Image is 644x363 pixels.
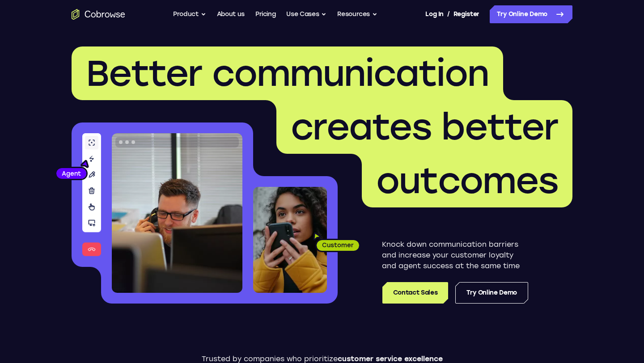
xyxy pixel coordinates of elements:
a: About us [217,5,245,23]
img: A customer holding their phone [253,187,327,293]
span: creates better [291,106,558,148]
span: customer service excellence [338,355,443,363]
img: A customer support agent talking on the phone [112,133,242,293]
button: Product [173,5,206,23]
a: Contact Sales [382,282,448,304]
p: Knock down communication barriers and increase your customer loyalty and agent success at the sam... [382,239,528,271]
a: Pricing [255,5,276,23]
button: Resources [337,5,377,23]
button: Use Cases [286,5,326,23]
span: outcomes [376,159,558,202]
a: Log In [425,5,443,23]
a: Go to the home page [72,9,125,20]
span: / [447,9,450,20]
a: Try Online Demo [490,5,572,23]
a: Register [453,5,479,23]
span: Better communication [86,52,489,95]
a: Try Online Demo [455,282,528,304]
